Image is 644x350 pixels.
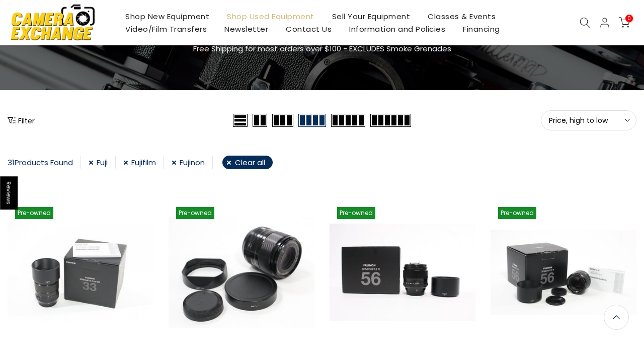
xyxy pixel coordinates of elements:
div: Products Found [8,156,81,169]
a: Shop New Equipment [117,10,218,23]
a: Contact Us [277,23,341,35]
span: 31 [8,157,15,168]
a: Video/Film Transfers [117,23,216,35]
a: Clear all [222,156,273,169]
a: Fujinon [172,156,213,169]
a: Newsletter [216,23,277,35]
a: Information and Policies [341,23,454,35]
span: 0 [625,15,633,22]
a: Fujifilm [123,156,164,169]
a: Sell Your Equipment [323,10,419,23]
p: Free Shipping for most orders over $100 - EXCLUDES Smoke Grenades [133,43,511,55]
a: Shop Used Equipment [218,10,324,23]
button: Show filters [8,115,35,125]
button: Price, high to low [541,110,636,130]
a: Fuji [89,156,116,169]
a: Financing [454,23,509,35]
a: 0 [619,17,630,28]
a: Back to the top [604,305,629,330]
span: Price, high to low [549,116,628,125]
a: Classes & Events [419,10,505,23]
